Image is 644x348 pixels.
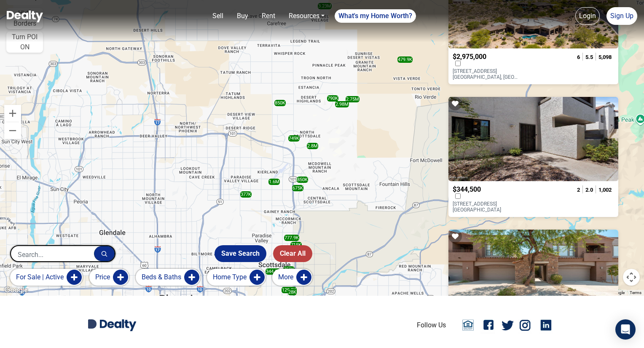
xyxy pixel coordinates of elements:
div: 790K [327,95,338,102]
li: Follow Us [417,320,446,330]
button: for sale | active [10,269,83,286]
span: 2 [577,187,580,193]
a: Twitter [502,317,514,334]
a: Sell [209,8,227,24]
button: Beds & Baths [136,269,200,286]
button: Zoom in [4,105,21,122]
span: 1,002 [598,187,612,193]
button: Turn POI ON [6,32,43,53]
button: Price [89,269,129,286]
img: Dealty D [88,319,97,329]
div: 850K [274,100,286,106]
div: 377K [240,191,252,198]
p: [STREET_ADDRESS] [GEOGRAPHIC_DATA], [GEOGRAPHIC_DATA] 85255 [453,68,521,80]
div: Open Intercom Messenger [615,319,636,340]
button: More [272,269,312,286]
a: Rent [258,8,279,24]
a: Instagram [518,317,535,334]
button: Zoom out [4,122,21,139]
a: What's my Home Worth? [335,9,416,23]
iframe: BigID CMP Widget [4,323,30,348]
div: 715K [290,242,302,248]
div: 479.9K [397,56,413,63]
a: Sign Up [606,7,637,25]
a: Email [459,319,476,332]
div: 675K [292,185,303,191]
a: Resources [285,8,328,24]
a: Buy [233,8,252,24]
span: $2,975,000 [453,53,486,61]
input: Search... [11,246,94,263]
span: 2.0 [585,187,593,193]
div: 1.6M [268,179,280,185]
label: Compare [453,193,463,199]
span: 5.5 [585,54,593,60]
a: Login [575,7,600,25]
div: 2.8M [307,143,318,149]
button: Clear All [273,245,312,262]
button: Home Type [207,269,266,286]
label: Compare [453,61,463,66]
button: Map camera controls [623,269,640,286]
p: [STREET_ADDRESS] [GEOGRAPHIC_DATA] [453,201,521,213]
a: Linkedin [539,317,556,334]
div: 749K [288,135,300,142]
div: 2.75M [346,96,360,102]
span: 5,098 [598,54,612,60]
a: Facebook [480,317,497,334]
span: 6 [577,54,580,60]
img: Dealty [100,319,136,331]
div: 2.98M [335,101,349,107]
img: Dealty - Buy, Sell & Rent Homes [7,11,43,22]
span: $344,500 [453,185,481,193]
button: Save Search [215,245,266,262]
a: Terms [630,290,641,295]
